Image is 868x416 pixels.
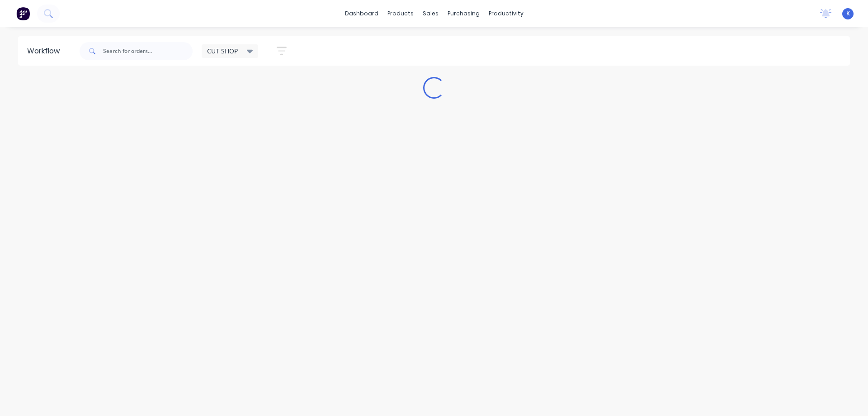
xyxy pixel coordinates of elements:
[207,46,238,56] span: CUT SHOP
[340,7,383,20] a: dashboard
[846,10,850,18] span: K
[443,7,484,20] div: purchasing
[16,7,30,20] img: Factory
[27,46,64,57] div: Workflow
[383,7,418,20] div: products
[484,7,528,20] div: productivity
[418,7,443,20] div: sales
[103,42,193,60] input: Search for orders...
